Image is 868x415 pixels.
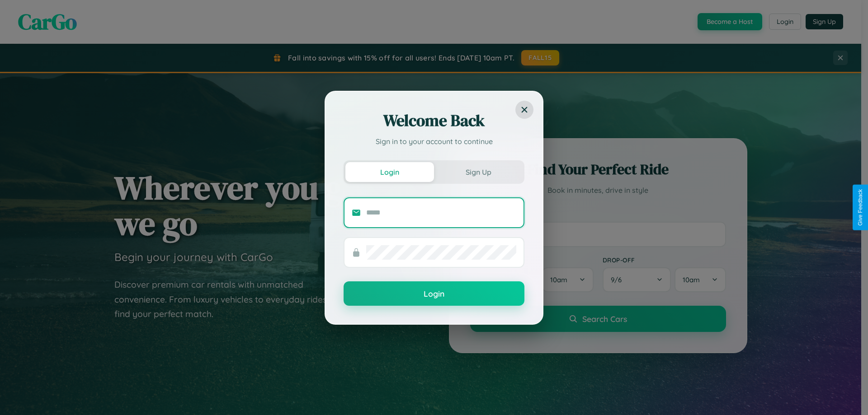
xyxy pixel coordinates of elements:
[857,189,863,226] div: Give Feedback
[345,162,434,182] button: Login
[344,136,524,147] p: Sign in to your account to continue
[434,162,523,182] button: Sign Up
[344,110,524,131] h2: Welcome Back
[344,281,524,306] button: Login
